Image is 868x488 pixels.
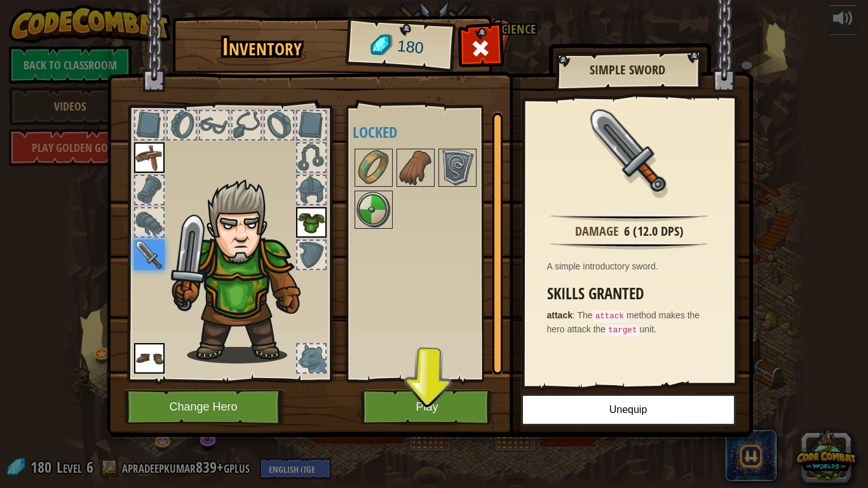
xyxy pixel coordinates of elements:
[396,35,424,60] span: 180
[624,222,684,241] div: 6 (12.0 DPS)
[606,325,639,336] code: target
[398,150,433,186] img: portrait.png
[547,285,718,302] h3: Skills Granted
[181,34,343,60] h1: Inventory
[356,192,391,227] img: portrait.png
[134,343,165,374] img: portrait.png
[575,222,619,241] div: Damage
[547,310,573,320] strong: attack
[573,310,578,320] span: :
[134,142,165,173] img: portrait.png
[521,394,736,426] button: Unequip
[125,390,286,424] button: Change Hero
[356,150,391,186] img: portrait.png
[568,63,688,77] h2: Simple Sword
[440,150,475,186] img: portrait.png
[593,311,627,322] code: attack
[166,179,322,363] img: hair_m2.png
[353,124,503,140] h4: Locked
[134,240,165,270] img: portrait.png
[547,260,718,273] div: A simple introductory sword.
[550,214,707,222] img: hr.png
[296,207,327,238] img: portrait.png
[361,390,494,424] button: Play
[550,242,707,250] img: hr.png
[588,109,670,192] img: portrait.png
[547,310,700,334] span: The method makes the hero attack the unit.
